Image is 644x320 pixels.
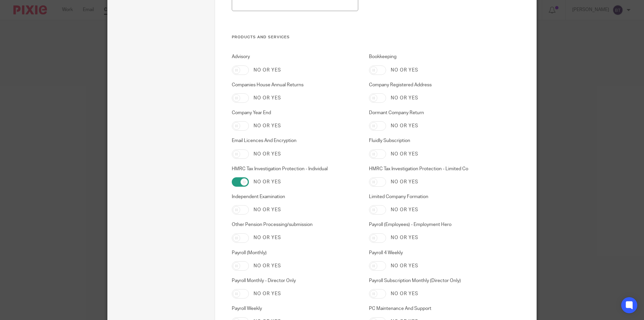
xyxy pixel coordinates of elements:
[391,179,418,185] label: No or yes
[232,221,359,228] label: Other Pension Processing/submission
[369,109,496,116] label: Dormant Company Return
[254,290,281,297] label: No or yes
[232,35,496,40] h3: Products and Services
[369,137,496,144] label: Fluidly Subscription
[232,109,359,116] label: Company Year End
[391,123,418,129] label: No or yes
[232,193,359,200] label: Independent Examination
[369,53,496,60] label: Bookkeeping
[369,193,496,200] label: Limited Company Formation
[391,234,418,241] label: No or yes
[369,305,496,312] label: PC Maintenance And Support
[369,82,496,88] label: Company Registered Address
[232,249,359,256] label: Payroll (Monthly)
[232,53,359,60] label: Advisory
[391,67,418,74] label: No or yes
[232,82,359,88] label: Companies House Annual Returns
[254,207,281,213] label: No or yes
[254,67,281,74] label: No or yes
[232,277,359,284] label: Payroll Monthly - Director Only
[391,207,418,213] label: No or yes
[254,263,281,269] label: No or yes
[232,166,359,172] label: HMRC Tax Investigation Protection - Individual
[391,151,418,157] label: No or yes
[254,123,281,129] label: No or yes
[391,263,418,269] label: No or yes
[254,234,281,241] label: No or yes
[391,95,418,101] label: No or yes
[391,290,418,297] label: No or yes
[369,166,496,172] label: HMRC Tax Investigation Protection - Limited Co
[254,95,281,101] label: No or yes
[369,277,496,284] label: Payroll Subscription Monthly (Director Only)
[254,151,281,157] label: No or yes
[369,249,496,256] label: Payroll 4 Weekly
[254,179,281,185] label: No or yes
[232,137,359,144] label: Email Licences And Encryption
[232,305,359,312] label: Payroll Weekly
[369,221,496,228] label: Payroll (Employees) - Employment Hero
